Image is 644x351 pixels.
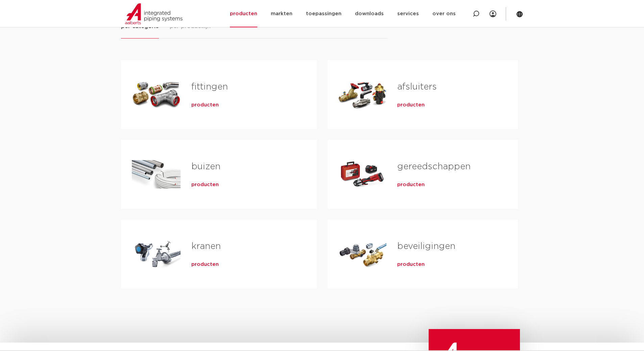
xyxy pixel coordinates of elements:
[121,22,523,299] div: Tabs. Open items met enter of spatie, sluit af met escape en navigeer met de pijltoetsen.
[191,261,219,268] a: producten
[191,162,220,171] a: buizen
[397,162,471,171] a: gereedschappen
[397,102,425,108] a: producten
[191,82,228,91] a: fittingen
[191,242,221,251] a: kranen
[397,242,455,251] a: beveiligingen
[397,261,425,268] a: producten
[397,181,425,188] a: producten
[191,181,219,188] a: producten
[191,102,219,108] a: producten
[397,82,437,91] a: afsluiters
